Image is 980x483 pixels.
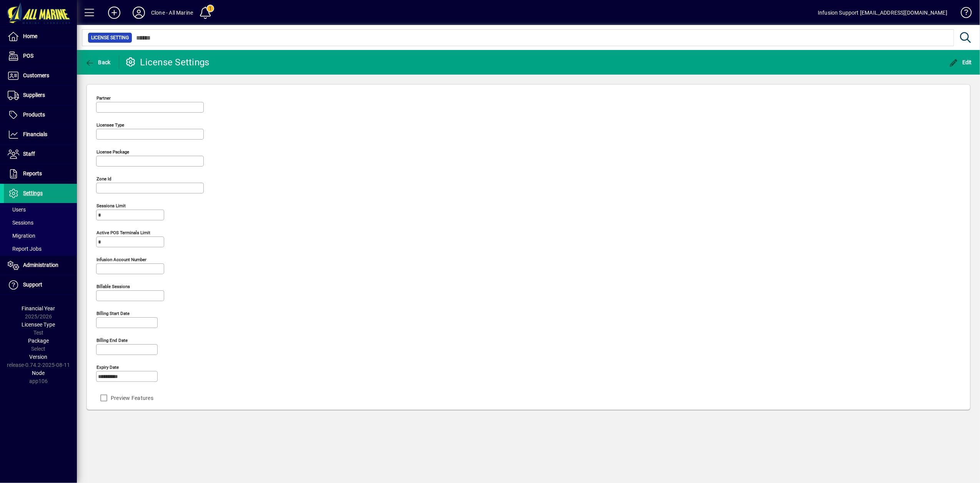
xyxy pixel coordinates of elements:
[97,95,111,101] mat-label: Partner
[97,176,111,182] mat-label: Zone Id
[4,47,77,66] a: POS
[23,190,43,196] span: Settings
[97,149,129,155] mat-label: License Package
[23,170,42,177] span: Reports
[4,145,77,164] a: Staff
[83,55,113,69] button: Back
[955,2,970,27] a: Knowledge Base
[818,7,947,19] div: Infusion Support [EMAIL_ADDRESS][DOMAIN_NAME]
[949,59,972,65] span: Edit
[28,338,49,344] span: Package
[85,59,111,65] span: Back
[125,56,210,68] div: License Settings
[23,72,49,78] span: Customers
[126,6,151,20] button: Profile
[97,338,128,343] mat-label: Billing end date
[8,220,33,226] span: Sessions
[97,284,130,289] mat-label: Billable sessions
[102,6,126,20] button: Add
[97,311,130,316] mat-label: Billing start date
[97,365,119,370] mat-label: Expiry date
[4,256,77,275] a: Administration
[23,92,45,98] span: Suppliers
[23,262,58,268] span: Administration
[22,305,55,311] span: Financial Year
[23,151,35,157] span: Staff
[4,275,77,295] a: Support
[4,125,77,144] a: Financials
[23,112,45,118] span: Products
[77,55,119,69] app-page-header-button: Back
[23,53,33,59] span: POS
[8,246,42,252] span: Report Jobs
[23,281,42,288] span: Support
[151,7,193,19] div: Clone - All Marine
[4,27,77,46] a: Home
[30,354,48,360] span: Version
[32,370,45,376] span: Node
[8,207,26,213] span: Users
[8,233,35,239] span: Migration
[23,131,47,137] span: Financials
[97,257,146,262] mat-label: Infusion account number
[4,216,77,229] a: Sessions
[97,122,124,128] mat-label: Licensee Type
[22,321,55,328] span: Licensee Type
[947,55,974,69] button: Edit
[4,203,77,216] a: Users
[97,230,150,235] mat-label: Active POS Terminals Limit
[4,105,77,125] a: Products
[23,33,37,39] span: Home
[4,66,77,85] a: Customers
[4,86,77,105] a: Suppliers
[4,164,77,183] a: Reports
[97,203,126,208] mat-label: Sessions Limit
[91,34,129,42] span: License Setting
[4,242,77,255] a: Report Jobs
[4,229,77,242] a: Migration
